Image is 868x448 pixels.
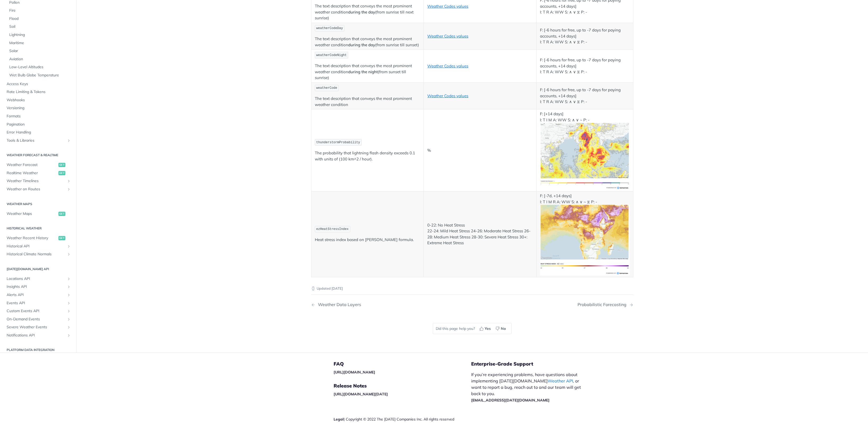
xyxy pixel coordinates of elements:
button: Show subpages for Custom Events API [67,309,71,313]
div: Did this page help you? [433,323,512,334]
p: % [427,147,533,154]
a: Historical Climate NormalsShow subpages for Historical Climate Normals [4,251,72,258]
span: Versioning [7,106,71,111]
h5: FAQ [334,361,471,367]
a: Aviation [7,55,72,63]
span: Fire [9,8,71,13]
span: Insights API [7,284,65,290]
p: 0-22: No Heat Stress 22-24: Mild Heat Stress 24-26: Moderate Heat Stress 26-28: Medium Heat Stres... [427,222,533,246]
a: Weather TimelinesShow subpages for Weather Timelines [4,177,72,185]
a: Tools & LibrariesShow subpages for Tools & Libraries [4,137,72,145]
button: Show subpages for Tools & Libraries [67,138,71,143]
a: Pagination [4,121,72,128]
span: Access Keys [7,81,71,87]
a: Versioning [4,104,72,112]
span: Webhooks [7,98,71,103]
a: Lightning [7,31,72,39]
button: Show subpages for Historical Climate Normals [67,252,71,257]
span: Expand image [540,237,629,242]
a: Previous Page: Weather Data Layers [311,302,449,307]
a: [URL][DOMAIN_NAME] [334,370,375,375]
span: weatherCodeDay [316,26,343,30]
span: weatherCode [316,86,337,90]
span: Weather Timelines [7,179,65,184]
span: On-Demand Events [7,317,65,322]
h5: Enterprise-Grade Support [471,361,595,367]
a: [EMAIL_ADDRESS][DATE][DOMAIN_NAME] [471,398,549,403]
strong: during the day [348,42,375,47]
a: Notifications APIShow subpages for Notifications API [4,331,72,339]
button: Show subpages for Notifications API [67,333,71,338]
span: Yes [485,326,491,331]
button: Show subpages for Locations API [67,277,71,281]
button: Show subpages for Insights API [67,285,71,289]
a: Weather Codes values [427,93,468,98]
a: Solar [7,47,72,55]
a: Weather API [548,378,573,384]
a: Wet Bulb Globe Temperature [7,71,72,79]
a: Webhooks [4,96,72,104]
h2: Historical Weather [4,226,72,231]
span: weatherCodeNight [316,53,347,57]
span: Weather Recent History [7,235,57,241]
a: Weather Mapsget [4,210,72,218]
a: Custom Events APIShow subpages for Custom Events API [4,307,72,315]
span: Rate Limiting & Tokens [7,90,71,95]
span: Weather Maps [7,211,57,216]
span: Events API [7,301,65,306]
a: Legal [334,417,344,422]
button: Show subpages for Weather on Routes [67,187,71,191]
p: The text description that conveys the most prominent weather condition (from sunrise till sunset) [315,36,420,48]
button: Yes [478,325,494,332]
span: Locations API [7,276,65,281]
strong: during the day [348,10,375,15]
a: Insights APIShow subpages for Insights API [4,283,72,291]
p: The text description that conveys the most prominent weather condition (from sunset till sunrise) [315,63,420,81]
a: Realtime Weatherget [4,169,72,177]
a: Flood [7,15,72,23]
a: Next Page: Probabilistic Forecasting [578,302,633,307]
h2: Weather Maps [4,202,72,206]
p: Updated [DATE] [311,286,633,291]
span: Solar [9,49,71,54]
strong: during the night [348,69,378,74]
span: Historical Climate Normals [7,252,65,257]
span: Flood [9,16,71,21]
span: Severe Weather Events [7,325,65,330]
p: F: [+14 days] I: T I M A: WW S: ∧ ∨ ~ P: - [540,111,629,190]
a: Soil [7,23,72,31]
a: Weather Forecastget [4,161,72,169]
a: Weather Recent Historyget [4,234,72,242]
div: Weather Data Layers [315,302,361,307]
a: Error Handling [4,128,72,136]
p: The text description that conveys the most prominent weather condition (from sunrise till next su... [315,3,420,21]
a: Weather Codes values [427,34,468,39]
p: The text description that conveys the most prominent weather condition [315,96,420,108]
a: [URL][DOMAIN_NAME][DATE] [334,392,388,396]
a: Formats [4,112,72,120]
a: Weather Codes values [427,63,468,68]
a: Access Keys [4,80,72,88]
h2: Weather Forecast & realtime [4,153,72,158]
span: Wet Bulb Globe Temperature [9,73,71,78]
p: Heat stress index based on [PERSON_NAME] formula. [315,237,420,243]
span: Expand image [540,153,629,158]
span: Pagination [7,122,71,127]
p: F: [-6 hours for free, up to -7 days for paying accounts, +14 days] I: T R A: WW S: ∧ ∨ ⧖ P: - [540,27,629,45]
a: Locations APIShow subpages for Locations API [4,275,72,283]
p: F: [-7d, +14 days] I: T I M R A: WW S: ∧ ∨ ~ ⧖ P: - [540,193,629,275]
a: Historical APIShow subpages for Historical API [4,242,72,250]
span: thunderstormProbability [316,141,360,144]
span: Soil [9,24,71,30]
h2: Platform DATA integration [4,348,72,353]
button: Show subpages for Weather Timelines [67,179,71,183]
button: Show subpages for Events API [67,301,71,305]
a: Rate Limiting & Tokens [4,88,72,96]
span: get [58,236,65,240]
button: Show subpages for Historical API [67,244,71,248]
div: Probabilistic Forecasting [578,302,629,307]
span: Alerts API [7,292,65,298]
p: F: [-6 hours for free, up to -7 days for paying accounts, +14 days] I: T R A: WW S: ∧ ∨ ⧖ P: - [540,57,629,75]
span: Maritime [9,40,71,46]
span: get [58,163,65,167]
